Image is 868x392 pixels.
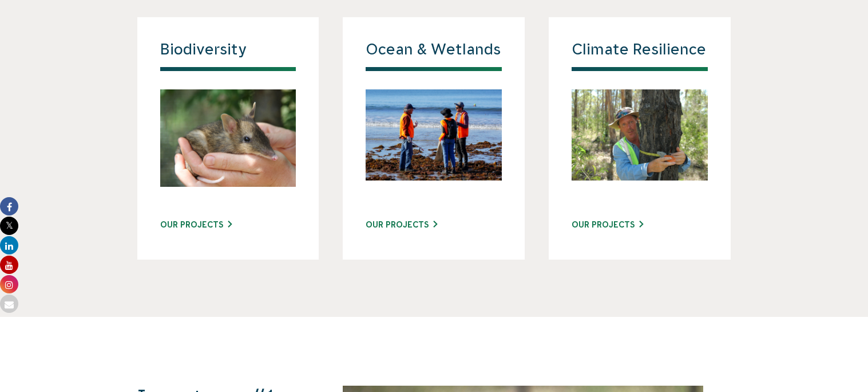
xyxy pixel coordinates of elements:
a: Our Projects [160,219,232,231]
h4: Ocean & Wetlands [366,40,502,71]
h4: Climate Resilience [572,40,708,71]
h4: Biodiversity [160,40,296,71]
a: Our Projects [366,219,437,231]
a: Our Projects [572,219,643,231]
